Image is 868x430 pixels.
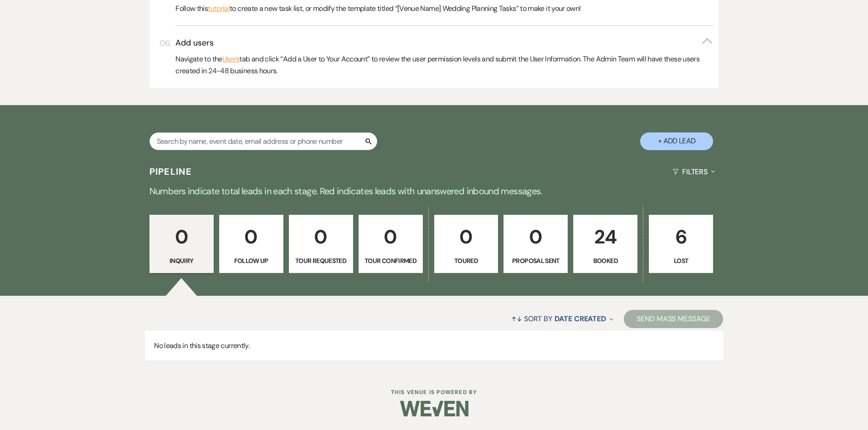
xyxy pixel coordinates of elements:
[155,256,208,266] p: Inquiry
[222,53,240,65] a: Users
[503,215,568,273] a: 0Proposal Sent
[508,307,617,331] button: Sort By Date Created
[149,132,377,150] input: Search by name, event date, email address or phone number
[655,256,707,266] p: Lost
[573,215,637,273] a: 24Booked
[145,331,723,361] p: No leads in this stage currently.
[175,37,214,49] h3: Add users
[175,3,713,15] p: Follow this to create a new task list, or modify the template titled “[Venue Name] Wedding Planni...
[440,256,493,266] p: Toured
[509,222,562,252] p: 0
[289,215,353,273] a: 0Tour Requested
[579,222,632,252] p: 24
[655,222,707,252] p: 6
[649,215,713,273] a: 6Lost
[511,314,522,324] span: ↑↓
[624,310,723,328] button: Send Mass Message
[400,393,468,425] img: Weven Logo
[208,3,230,15] a: tutorial
[509,256,562,266] p: Proposal Sent
[149,165,192,178] h3: Pipeline
[640,132,713,150] button: + Add Lead
[579,256,632,266] p: Booked
[225,222,277,252] p: 0
[219,215,283,273] a: 0Follow Up
[106,184,762,198] p: Numbers indicate total leads in each stage. Red indicates leads with unanswered inbound messages.
[295,256,347,266] p: Tour Requested
[359,215,423,273] a: 0Tour Confirmed
[440,222,493,252] p: 0
[434,215,498,273] a: 0Toured
[225,256,277,266] p: Follow Up
[149,215,214,273] a: 0Inquiry
[555,314,606,324] span: Date Created
[175,53,713,76] p: Navigate to the tab and click “Add a User to Your Account” to review the user permission levels a...
[365,256,417,266] p: Tour Confirmed
[155,222,208,252] p: 0
[175,37,713,49] button: Add users
[669,160,719,184] button: Filters
[295,222,347,252] p: 0
[365,222,417,252] p: 0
